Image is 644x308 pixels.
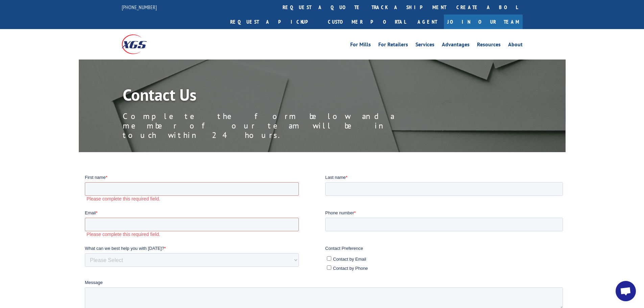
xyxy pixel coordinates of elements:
a: Request a pickup [225,15,323,29]
a: Resources [477,42,501,49]
a: [PHONE_NUMBER] [122,4,157,10]
a: For Mills [350,42,371,49]
a: Services [415,42,434,49]
p: Complete the form below and a member of our team will be in touch within 24 hours. [123,112,427,140]
a: Advantages [442,42,470,49]
div: Open chat [616,281,636,301]
a: About [508,42,523,49]
a: For Retailers [378,42,408,49]
a: Agent [411,15,444,29]
h1: Contact Us [123,87,427,106]
a: Customer Portal [323,15,411,29]
a: Join Our Team [444,15,523,29]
